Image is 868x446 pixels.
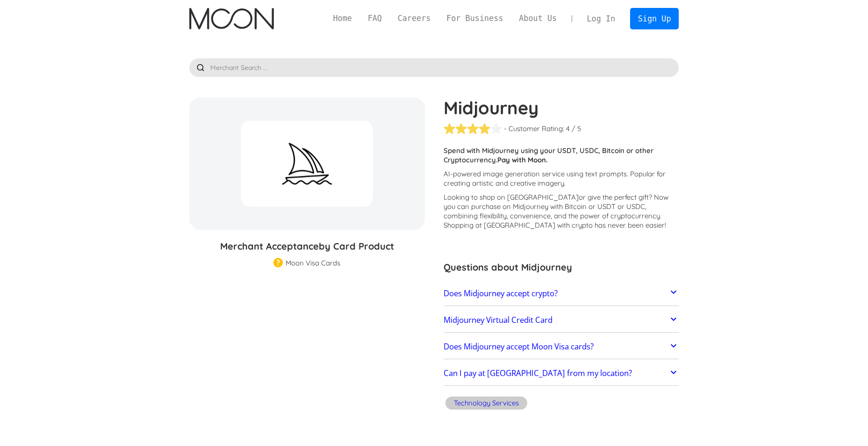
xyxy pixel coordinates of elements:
[444,342,594,351] h2: Does Midjourney accept Moon Visa cards?
[511,13,565,24] a: About Us
[504,124,564,133] div: - Customer Rating:
[438,13,511,24] a: For Business
[189,8,274,29] img: Moon Logo
[444,193,679,230] p: Looking to shop on [GEOGRAPHIC_DATA] ? Now you can purchase on Midjourney with Bitcoin or USDT or...
[390,13,438,24] a: Careers
[572,124,581,133] div: / 5
[360,13,390,24] a: FAQ
[189,58,679,77] input: Merchant Search ...
[444,364,679,383] a: Can I pay at [GEOGRAPHIC_DATA] from my location?
[630,8,679,29] a: Sign Up
[444,98,679,118] h1: Midjourney
[319,240,394,252] span: by Card Product
[444,315,552,325] h2: Midjourney Virtual Credit Card
[444,395,529,413] a: Technology Services
[579,193,649,202] span: or give the perfect gift
[566,124,570,133] div: 4
[444,169,679,188] p: AI-powered image generation service using text prompts. Popular for creating artistic and creativ...
[444,310,679,330] a: Midjourney Virtual Credit Card
[454,398,519,408] div: Technology Services
[189,239,425,253] h3: Merchant Acceptance
[444,284,679,303] a: Does Midjourney accept crypto?
[444,337,679,356] a: Does Midjourney accept Moon Visa cards?
[444,260,679,274] h3: Questions about Midjourney
[579,8,623,29] a: Log In
[286,258,340,268] div: Moon Visa Cards
[444,289,558,298] h2: Does Midjourney accept crypto?
[497,155,548,164] strong: Pay with Moon.
[444,146,679,165] p: Spend with Midjourney using your USDT, USDC, Bitcoin or other Cryptocurrency.
[444,369,632,378] h2: Can I pay at [GEOGRAPHIC_DATA] from my location?
[325,13,360,24] a: Home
